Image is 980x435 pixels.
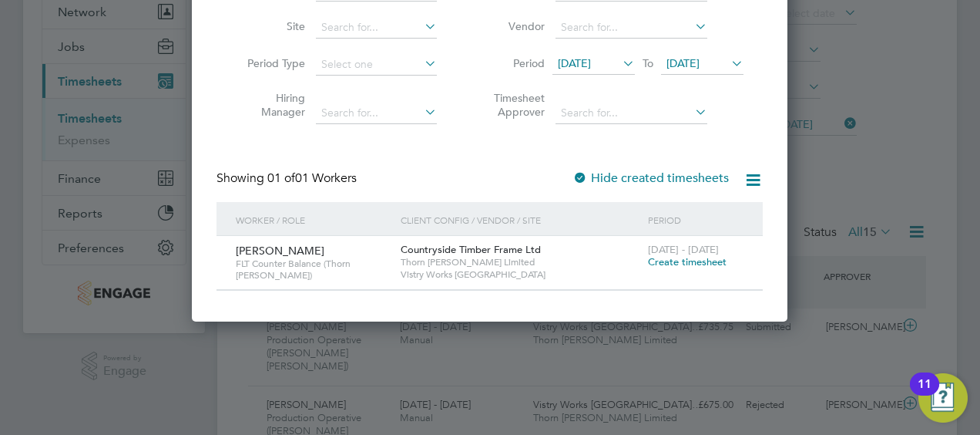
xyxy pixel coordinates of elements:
span: Thorn [PERSON_NAME] Limited [401,256,640,268]
label: Hiring Manager [236,91,305,119]
span: 01 Workers [267,170,357,186]
label: Hide created timesheets [572,170,729,186]
button: Open Resource Center, 11 new notifications [918,373,968,423]
input: Search for... [555,103,707,124]
label: Vendor [475,19,545,33]
label: Site [236,19,305,33]
span: [PERSON_NAME] [236,244,324,258]
span: 01 of [267,170,295,186]
input: Search for... [316,103,437,124]
label: Period [475,56,545,70]
div: 11 [918,384,931,404]
span: FLT Counter Balance (Thorn [PERSON_NAME]) [236,258,389,282]
label: Timesheet Approver [475,91,545,119]
div: Client Config / Vendor / Site [397,202,644,238]
span: To [638,53,658,73]
div: Period [644,202,747,238]
div: Showing [216,170,360,187]
div: Worker / Role [232,202,397,238]
input: Search for... [555,17,707,39]
label: Period Type [236,56,305,70]
span: Create timesheet [648,255,727,268]
span: Vistry Works [GEOGRAPHIC_DATA] [401,268,640,281]
span: [DATE] [666,56,700,70]
span: [DATE] [558,56,591,70]
span: [DATE] - [DATE] [648,243,719,256]
span: Countryside Timber Frame Ltd [401,243,541,256]
input: Select one [316,54,437,76]
input: Search for... [316,17,437,39]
